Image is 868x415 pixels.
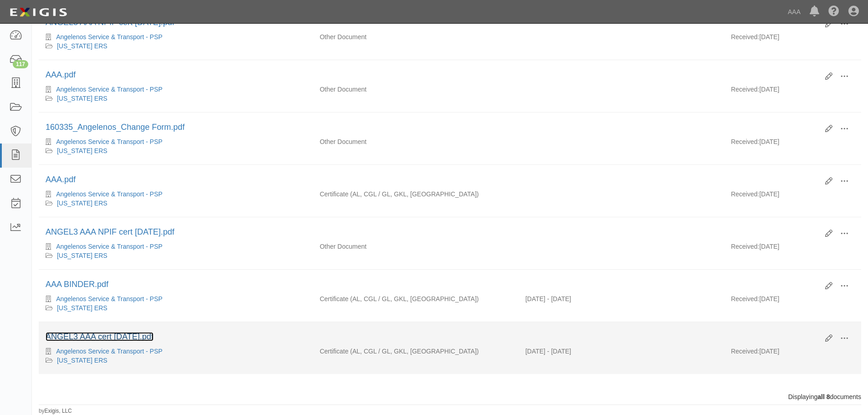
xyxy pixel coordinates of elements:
[313,294,519,303] div: Auto Liability Commercial General Liability / Garage Liability Garage Keepers Liability On-Hook
[46,174,818,186] div: AAA.pdf
[46,94,306,103] div: California ERS
[32,392,868,401] div: Displaying documents
[57,147,108,154] a: [US_STATE] ERS
[731,85,759,94] p: Received:
[56,138,162,145] a: Angelenos Service & Transport - PSP
[46,332,154,341] a: ANGEL3 AAA cert [DATE].pdf
[724,85,861,98] div: [DATE]
[46,294,306,303] div: Angelenos Service & Transport - PSP
[724,32,861,46] div: [DATE]
[46,175,76,184] a: AAA.pdf
[57,357,108,364] a: [US_STATE] ERS
[46,69,818,81] div: AAA.pdf
[56,295,162,302] a: Angelenos Service & Transport - PSP
[46,70,76,79] a: AAA.pdf
[46,32,306,41] div: Angelenos Service & Transport - PSP
[46,280,108,289] a: AAA BINDER.pdf
[724,294,861,308] div: [DATE]
[46,85,306,94] div: Angelenos Service & Transport - PSP
[46,242,306,251] div: Angelenos Service & Transport - PSP
[57,252,108,259] a: [US_STATE] ERS
[519,137,724,138] div: Effective - Expiration
[519,347,724,356] div: Effective 05/24/2022 - Expiration 05/24/2023
[56,190,162,198] a: Angelenos Service & Transport - PSP
[57,200,108,207] a: [US_STATE] ERS
[46,279,818,291] div: AAA BINDER.pdf
[731,190,759,199] p: Received:
[724,190,861,203] div: [DATE]
[519,85,724,85] div: Effective - Expiration
[57,304,108,312] a: [US_STATE] ERS
[39,407,72,415] small: by
[731,137,759,146] p: Received:
[313,137,519,146] div: Other Document
[519,32,724,33] div: Effective - Expiration
[46,347,306,356] div: Angelenos Service & Transport - PSP
[731,347,759,356] p: Received:
[57,95,108,102] a: [US_STATE] ERS
[46,18,175,27] a: ANGEL3 AAA NPIF cert [DATE].pdf
[56,243,162,250] a: Angelenos Service & Transport - PSP
[783,3,805,21] a: AAA
[57,42,108,50] a: [US_STATE] ERS
[46,303,306,313] div: California ERS
[313,32,519,41] div: Other Document
[46,199,306,208] div: California ERS
[46,227,175,236] a: ANGEL3 AAA NPIF cert [DATE].pdf
[817,393,830,400] b: all 8
[731,242,759,251] p: Received:
[724,137,861,151] div: [DATE]
[46,122,818,133] div: 160335_Angelenos_Change Form.pdf
[56,86,162,93] a: Angelenos Service & Transport - PSP
[56,33,162,41] a: Angelenos Service & Transport - PSP
[731,294,759,303] p: Received:
[46,146,306,155] div: California ERS
[313,347,519,356] div: Auto Liability Commercial General Liability / Garage Liability Garage Keepers Liability On-Hook
[7,4,70,20] img: logo-5460c22ac91f19d4615b14bd174203de0afe785f0fc80cf4dbbc73dc1793850b.png
[313,190,519,199] div: Auto Liability Commercial General Liability / Garage Liability Garage Keepers Liability On-Hook
[45,408,72,414] a: Exigis, LLC
[46,190,306,199] div: Angelenos Service & Transport - PSP
[519,242,724,242] div: Effective - Expiration
[13,60,28,68] div: 117
[46,226,818,238] div: ANGEL3 AAA NPIF cert 4.26.24.pdf
[46,331,818,343] div: ANGEL3 AAA cert 6.13.22.pdf
[46,356,306,365] div: California ERS
[519,190,724,190] div: Effective - Expiration
[731,32,759,41] p: Received:
[46,41,306,51] div: California ERS
[313,85,519,94] div: Other Document
[46,137,306,146] div: Angelenos Service & Transport - PSP
[56,348,162,355] a: Angelenos Service & Transport - PSP
[724,242,861,256] div: [DATE]
[519,294,724,303] div: Effective 05/24/2023 - Expiration 07/24/2023
[46,251,306,260] div: California ERS
[313,242,519,251] div: Other Document
[828,6,839,17] i: Help Center - Complianz
[724,347,861,360] div: [DATE]
[46,123,185,132] a: 160335_Angelenos_Change Form.pdf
